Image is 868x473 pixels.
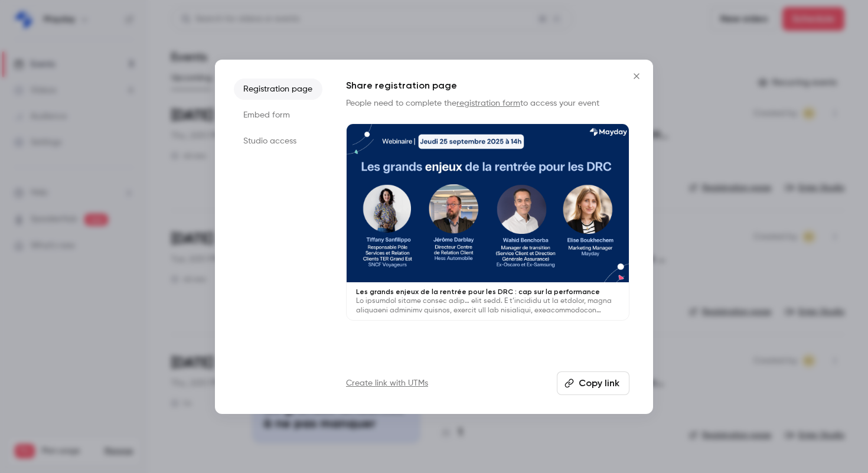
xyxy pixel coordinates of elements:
li: Registration page [234,79,322,100]
p: Les grands enjeux de la rentrée pour les DRC : cap sur la performance [356,287,619,296]
button: Copy link [557,371,629,395]
a: registration form [456,99,520,107]
li: Embed form [234,105,322,126]
a: Create link with UTMs [346,377,428,389]
p: People need to complete the to access your event [346,97,629,109]
p: Lo ipsumdol sitame consec adip… elit sedd. E t’incididu ut la etdolor, magna aliquaeni adminimv q... [356,296,619,315]
h1: Share registration page [346,79,629,93]
li: Studio access [234,131,322,152]
button: Close [625,64,648,88]
a: Les grands enjeux de la rentrée pour les DRC : cap sur la performanceLo ipsumdol sitame consec ad... [346,123,629,321]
